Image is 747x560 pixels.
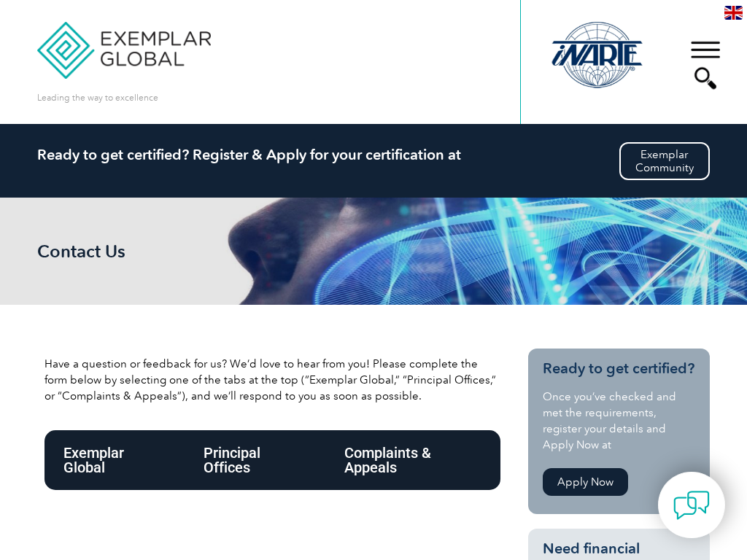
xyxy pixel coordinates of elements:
[724,6,743,20] img: en
[44,430,185,490] div: Exemplar Global
[37,241,256,261] h1: Contact Us
[325,430,500,490] div: Complaints & Appeals
[543,468,628,496] a: Apply Now
[619,142,710,180] a: ExemplarCommunity
[44,356,500,404] p: Have a question or feedback for us? We’d love to hear from you! Please complete the form below by...
[543,389,695,453] p: Once you’ve checked and met the requirements, register your details and Apply Now at
[37,146,710,163] h2: Ready to get certified? Register & Apply for your certification at
[37,90,158,106] p: Leading the way to excellence
[543,359,695,378] h3: Ready to get certified?
[673,487,710,524] img: contact-chat.png
[185,430,325,490] div: Principal Offices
